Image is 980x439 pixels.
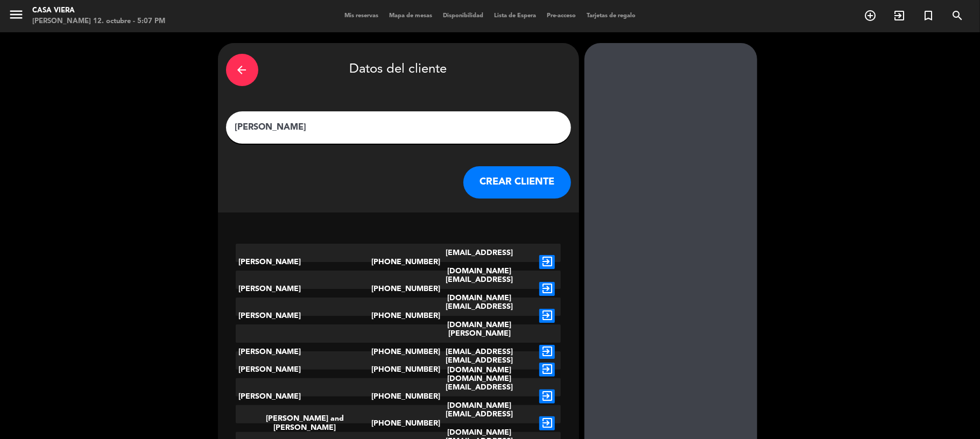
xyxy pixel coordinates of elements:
[489,13,541,19] span: Lista de Espera
[236,324,371,379] div: [PERSON_NAME]
[371,298,426,334] div: [PHONE_NUMBER]
[8,6,24,26] button: menu
[893,9,906,22] i: exit_to_app
[226,51,571,89] div: Datos del cliente
[236,244,371,280] div: [PERSON_NAME]
[425,244,533,280] div: [EMAIL_ADDRESS][DOMAIN_NAME]
[539,363,555,377] i: exit_to_app
[234,120,563,135] input: Escriba nombre, correo electrónico o número de teléfono...
[539,345,555,359] i: exit_to_app
[425,271,533,307] div: [EMAIL_ADDRESS][DOMAIN_NAME]
[425,298,533,334] div: [EMAIL_ADDRESS][DOMAIN_NAME]
[32,5,165,16] div: Casa Viera
[581,13,641,19] span: Tarjetas de regalo
[951,9,964,22] i: search
[236,378,371,415] div: [PERSON_NAME]
[236,271,371,307] div: [PERSON_NAME]
[371,244,426,280] div: [PHONE_NUMBER]
[539,416,555,430] i: exit_to_app
[864,9,877,22] i: add_circle_outline
[539,255,555,269] i: exit_to_app
[339,13,384,19] span: Mis reservas
[425,324,533,379] div: [PERSON_NAME][EMAIL_ADDRESS][DOMAIN_NAME]
[539,309,555,323] i: exit_to_app
[8,6,24,23] i: menu
[541,13,581,19] span: Pre-acceso
[371,378,426,415] div: [PHONE_NUMBER]
[539,282,555,296] i: exit_to_app
[371,351,426,388] div: [PHONE_NUMBER]
[425,351,533,388] div: [EMAIL_ADDRESS][DOMAIN_NAME]
[463,166,571,199] button: CREAR CLIENTE
[236,351,371,388] div: [PERSON_NAME]
[384,13,438,19] span: Mapa de mesas
[371,324,426,379] div: [PHONE_NUMBER]
[32,16,165,27] div: [PERSON_NAME] 12. octubre - 5:07 PM
[425,378,533,415] div: [EMAIL_ADDRESS][DOMAIN_NAME]
[438,13,489,19] span: Disponibilidad
[539,390,555,403] i: exit_to_app
[236,63,249,76] i: arrow_back
[371,271,426,307] div: [PHONE_NUMBER]
[236,298,371,334] div: [PERSON_NAME]
[922,9,935,22] i: turned_in_not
